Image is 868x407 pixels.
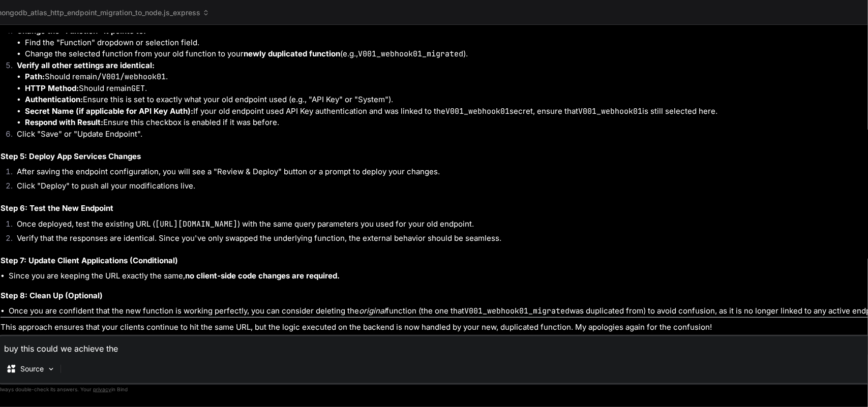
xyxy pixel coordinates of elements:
[1,203,113,213] strong: Step 6: Test the New Endpoint
[131,83,145,93] code: GET
[1,291,103,300] strong: Step 8: Clean Up (Optional)
[244,49,340,58] strong: newly duplicated function
[1,151,141,161] strong: Step 5: Deploy App Services Changes
[20,364,44,374] p: Source
[155,219,237,229] code: [URL][DOMAIN_NAME]
[464,306,570,316] code: V001_webhook01_migrated
[25,117,103,127] strong: Respond with Result:
[93,386,111,392] span: privacy
[25,95,83,104] strong: Authentication:
[25,83,79,93] strong: HTTP Method:
[97,72,166,82] code: /V001/webhook01
[358,49,463,59] code: V001_webhook01_migrated
[445,106,510,116] code: V001_webhook01
[47,365,55,373] img: Pick Models
[25,72,45,81] strong: Path:
[185,271,340,280] strong: no client-side code changes are required.
[17,60,155,70] strong: Verify all other settings are identical:
[25,106,193,116] strong: Secret Name (if applicable for API Key Auth):
[1,256,178,265] strong: Step 7: Update Client Applications (Conditional)
[359,306,386,316] em: original
[578,106,642,116] code: V001_webhook01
